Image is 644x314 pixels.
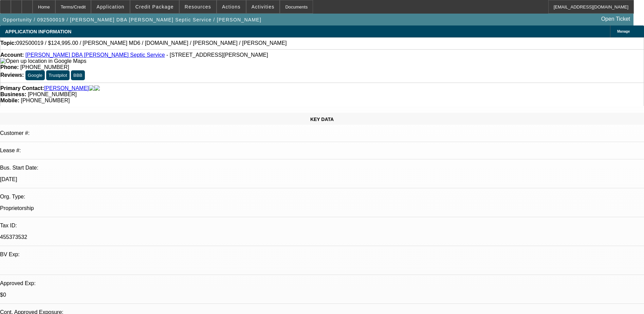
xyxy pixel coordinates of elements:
[91,0,129,13] button: Application
[0,58,86,64] img: Open up location in Google Maps
[89,85,94,91] img: facebook-icon.png
[166,52,268,58] span: - [STREET_ADDRESS][PERSON_NAME]
[0,58,86,64] a: View Google Maps
[130,0,179,13] button: Credit Package
[0,40,16,46] strong: Topic:
[310,117,334,122] span: KEY DATA
[217,0,246,13] button: Actions
[25,52,165,58] a: [PERSON_NAME] DBA [PERSON_NAME] Septic Service
[0,98,19,103] strong: Mobile:
[16,40,287,46] span: 092500019 / $124,995.00 / [PERSON_NAME] MD6 / [DOMAIN_NAME] / [PERSON_NAME] / [PERSON_NAME]
[94,85,100,91] img: linkedin-icon.png
[71,70,85,80] button: BBB
[5,29,71,34] span: APPLICATION INFORMATION
[0,64,19,70] strong: Phone:
[0,52,24,58] strong: Account:
[25,70,45,80] button: Google
[0,91,26,97] strong: Business:
[20,64,69,70] span: [PHONE_NUMBER]
[3,17,261,22] span: Opportunity / 092500019 / [PERSON_NAME] DBA [PERSON_NAME] Septic Service / [PERSON_NAME]
[180,0,216,13] button: Resources
[0,72,24,78] strong: Reviews:
[246,0,280,13] button: Activities
[28,91,77,97] span: [PHONE_NUMBER]
[252,4,275,10] span: Activities
[96,4,124,10] span: Application
[222,4,241,10] span: Actions
[44,85,89,91] a: [PERSON_NAME]
[0,85,44,91] strong: Primary Contact:
[21,98,70,103] span: [PHONE_NUMBER]
[617,30,630,33] span: Manage
[185,4,211,10] span: Resources
[46,70,69,80] button: Trustpilot
[135,4,174,10] span: Credit Package
[599,13,633,25] a: Open Ticket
